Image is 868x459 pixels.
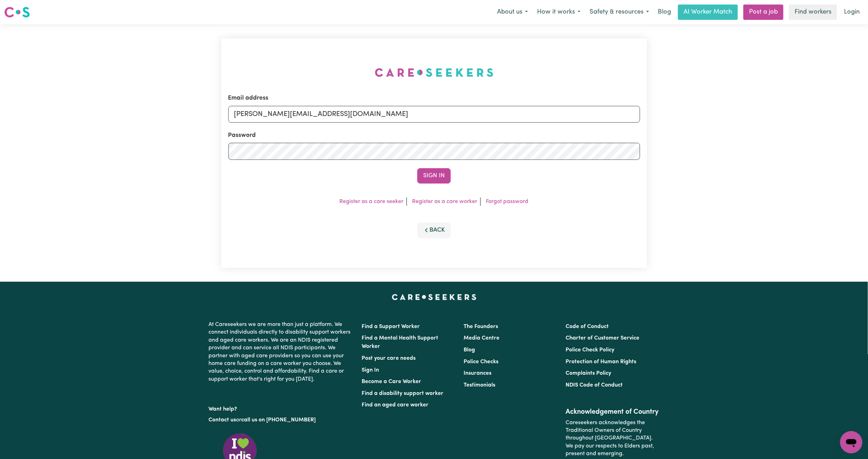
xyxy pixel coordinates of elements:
[566,359,637,365] a: Protection of Human Rights
[840,5,864,20] a: Login
[362,391,443,396] a: Find a disability support worker
[566,335,640,341] a: Charter of Customer Service
[566,324,609,329] a: Code of Conduct
[464,371,491,376] a: Insurances
[840,431,862,453] iframe: Button to launch messaging window, conversation in progress
[4,4,30,20] a: Careseekers logo
[743,5,783,20] a: Post a job
[566,382,623,388] a: NDIS Code of Conduct
[464,382,495,388] a: Testimonials
[241,417,316,423] a: call us on [PHONE_NUMBER]
[464,347,475,353] a: Blog
[208,403,353,413] p: Want help?
[362,379,421,384] a: Become a Care Worker
[789,5,837,20] a: Find workers
[340,199,404,204] a: Register as a care seeker
[362,335,438,349] a: Find a Mental Health Support Worker
[492,5,532,20] button: About us
[532,5,585,20] button: How it works
[208,417,236,423] a: Contact us
[417,223,451,238] button: Back
[362,356,416,361] a: Post your care needs
[4,6,30,18] img: Careseekers logo
[228,106,640,123] input: Email address
[566,347,615,353] a: Police Check Policy
[208,413,353,427] p: or
[654,5,675,20] a: Blog
[412,199,478,204] a: Register as a care worker
[392,294,476,300] a: Careseekers home page
[362,402,428,408] a: Find an aged care worker
[417,168,451,184] button: Sign In
[464,335,499,341] a: Media Centre
[228,94,269,103] label: Email address
[464,324,498,329] a: The Founders
[486,199,529,204] a: Forgot password
[228,131,256,140] label: Password
[566,371,611,376] a: Complaints Policy
[362,367,379,373] a: Sign In
[362,324,420,329] a: Find a Support Worker
[566,408,660,416] h2: Acknowledgement of Country
[208,318,353,386] p: At Careseekers we are more than just a platform. We connect individuals directly to disability su...
[464,359,498,365] a: Police Checks
[585,5,654,20] button: Safety & resources
[678,5,738,20] a: AI Worker Match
